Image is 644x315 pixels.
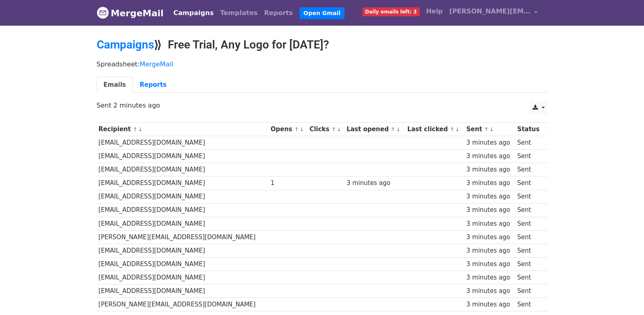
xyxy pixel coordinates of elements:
[515,150,543,163] td: Sent
[170,5,217,21] a: Campaigns
[515,136,543,150] td: Sent
[332,126,336,132] a: ↑
[484,126,489,132] a: ↑
[337,126,341,132] a: ↓
[362,7,420,16] span: Daily emails left: 3
[466,205,514,215] div: 3 minutes ago
[515,298,543,311] td: Sent
[345,123,405,136] th: Last opened
[133,126,137,132] a: ↑
[515,203,543,217] td: Sent
[466,233,514,242] div: 3 minutes ago
[97,176,269,190] td: [EMAIL_ADDRESS][DOMAIN_NAME]
[97,4,164,22] a: MergeMail
[261,5,296,21] a: Reports
[391,126,395,132] a: ↑
[97,38,154,51] a: Campaigns
[97,217,269,230] td: [EMAIL_ADDRESS][DOMAIN_NAME]
[299,7,345,19] a: Open Gmail
[347,178,403,188] div: 3 minutes ago
[138,126,143,132] a: ↓
[515,271,543,284] td: Sent
[97,271,269,284] td: [EMAIL_ADDRESS][DOMAIN_NAME]
[359,3,423,20] a: Daily emails left: 3
[455,126,460,132] a: ↓
[97,7,109,19] img: MergeMail logo
[97,190,269,203] td: [EMAIL_ADDRESS][DOMAIN_NAME]
[515,258,543,271] td: Sent
[446,3,541,22] a: [PERSON_NAME][EMAIL_ADDRESS][DOMAIN_NAME]
[515,190,543,203] td: Sent
[423,3,446,20] a: Help
[217,5,261,21] a: Templates
[140,60,173,68] a: MergeMail
[97,284,269,298] td: [EMAIL_ADDRESS][DOMAIN_NAME]
[97,60,548,68] p: Spreadsheet:
[515,244,543,257] td: Sent
[97,298,269,311] td: [PERSON_NAME][EMAIL_ADDRESS][DOMAIN_NAME]
[295,126,299,132] a: ↑
[269,123,308,136] th: Opens
[466,286,514,296] div: 3 minutes ago
[464,123,515,136] th: Sent
[97,101,548,110] p: Sent 2 minutes ago
[97,203,269,217] td: [EMAIL_ADDRESS][DOMAIN_NAME]
[515,123,543,136] th: Status
[466,273,514,282] div: 3 minutes ago
[450,126,454,132] a: ↑
[466,152,514,161] div: 3 minutes ago
[466,246,514,256] div: 3 minutes ago
[396,126,401,132] a: ↓
[271,178,306,188] div: 1
[466,219,514,229] div: 3 minutes ago
[97,258,269,271] td: [EMAIL_ADDRESS][DOMAIN_NAME]
[515,284,543,298] td: Sent
[515,230,543,244] td: Sent
[299,126,304,132] a: ↓
[97,38,548,52] h2: ⟫ Free Trial, Any Logo for [DATE]?
[97,150,269,163] td: [EMAIL_ADDRESS][DOMAIN_NAME]
[515,217,543,230] td: Sent
[97,244,269,257] td: [EMAIL_ADDRESS][DOMAIN_NAME]
[466,260,514,269] div: 3 minutes ago
[466,300,514,309] div: 3 minutes ago
[466,178,514,188] div: 3 minutes ago
[466,165,514,174] div: 3 minutes ago
[97,136,269,150] td: [EMAIL_ADDRESS][DOMAIN_NAME]
[449,7,531,16] span: [PERSON_NAME][EMAIL_ADDRESS][DOMAIN_NAME]
[97,77,133,93] a: Emails
[308,123,345,136] th: Clicks
[97,163,269,176] td: [EMAIL_ADDRESS][DOMAIN_NAME]
[97,230,269,244] td: [PERSON_NAME][EMAIL_ADDRESS][DOMAIN_NAME]
[490,126,494,132] a: ↓
[405,123,464,136] th: Last clicked
[515,176,543,190] td: Sent
[133,77,173,93] a: Reports
[97,123,269,136] th: Recipient
[466,192,514,201] div: 3 minutes ago
[466,138,514,148] div: 3 minutes ago
[515,163,543,176] td: Sent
